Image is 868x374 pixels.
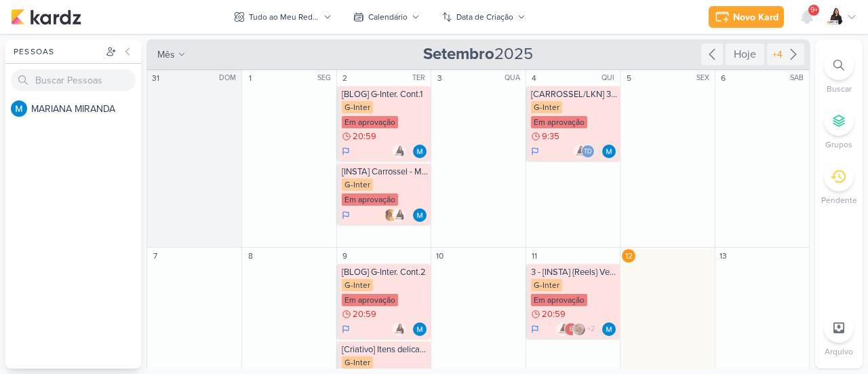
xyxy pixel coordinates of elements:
div: Responsável: MARIANA MIRANDA [602,322,616,336]
div: 10 [433,249,446,263]
p: Buscar [827,83,852,95]
div: [CARROSSEL/LKN] 3 Passos - Mobilidade [531,89,617,100]
span: mês [157,48,175,62]
img: Amannda Primo [392,322,406,336]
div: Em Andamento [342,146,350,157]
img: MARIANA MIRANDA [602,145,616,158]
img: MARIANA MIRANDA [413,322,427,336]
div: Colaboradores: Amannda Primo [392,145,409,158]
div: M A R I A N A M I R A N D A [31,102,141,116]
div: Thais de carvalho [581,145,595,158]
p: Arquivo [825,345,853,358]
div: 31 [149,71,162,85]
div: Em aprovação [531,294,587,306]
p: e [570,326,573,333]
div: Em Andamento [531,324,539,335]
div: Responsável: MARIANA MIRANDA [413,208,427,222]
div: Em Andamento [531,146,539,157]
li: Ctrl + F [815,50,863,95]
div: 6 [717,71,730,85]
div: 12 [622,249,635,263]
div: 4 [528,71,541,85]
span: 2025 [423,43,533,65]
div: TER [412,73,429,83]
div: SAB [790,73,808,83]
div: Em aprovação [342,294,398,306]
div: Em aprovação [342,193,398,206]
img: Amannda Primo [392,145,406,158]
img: MARIANA MIRANDA [602,322,616,336]
div: Em aprovação [531,116,587,128]
img: Sarah Violante [572,322,586,336]
div: 13 [717,249,730,263]
strong: Setembro [423,44,494,64]
img: Amannda Primo [825,7,844,26]
div: 2 [338,71,352,85]
img: Amannda Primo [556,322,570,336]
span: 9+ [810,5,818,16]
div: emersongranero@ginter.com.br [564,322,578,336]
div: SEG [317,73,335,83]
div: Em Andamento [342,210,350,221]
div: 9 [338,249,352,263]
div: Em aprovação [342,116,398,128]
div: Responsável: MARIANA MIRANDA [602,145,616,158]
div: G-Inter [342,356,373,369]
button: Novo Kard [709,6,784,28]
img: MARIANA MIRANDA [413,208,427,222]
div: G-Inter [342,101,373,113]
img: MARIANA MIRANDA [413,145,427,158]
div: Pessoas [11,45,103,58]
div: Colaboradores: Amannda Primo [392,322,409,336]
div: [INSTA] Carrossel - Mudança de PETS [342,166,428,177]
div: Colaboradores: Leandro Guedes, Amannda Primo [384,208,409,222]
div: [Criativo] Itens delicados [342,344,428,355]
div: G-Inter [342,179,373,191]
img: Amannda Primo [392,208,406,222]
div: G-Inter [531,101,562,113]
span: +2 [586,324,595,335]
span: 20:59 [353,310,376,319]
div: DOM [219,73,240,83]
div: SEX [696,73,713,83]
div: QUI [601,73,618,83]
div: [BLOG] G-Inter. Cont.2 [342,267,428,278]
img: Leandro Guedes [384,208,397,222]
div: [BLOG] G-Inter. Cont.1 [342,89,428,100]
img: MARIANA MIRANDA [11,100,27,117]
span: 20:59 [353,132,376,141]
div: 7 [149,249,162,263]
div: 3 - [INSTA] {Reels} Vendedor x Coordenador [531,267,617,278]
div: 5 [622,71,635,85]
img: kardz.app [11,9,81,25]
div: Colaboradores: Amannda Primo, emersongranero@ginter.com.br, Sarah Violante, Thais de carvalho, ma... [556,322,598,336]
div: +4 [770,48,785,62]
p: Pendente [821,194,857,206]
div: Colaboradores: Amannda Primo, Thais de carvalho [573,145,598,158]
img: Amannda Primo [573,145,587,158]
div: 3 [433,71,446,85]
div: Novo Kard [733,10,778,24]
input: Buscar Pessoas [11,69,136,91]
div: 1 [243,71,257,85]
div: 8 [243,249,257,263]
div: Responsável: MARIANA MIRANDA [413,322,427,336]
span: 20:59 [542,310,566,319]
div: QUA [505,73,524,83]
div: 11 [528,249,541,263]
div: Em Andamento [342,324,350,335]
p: Td [584,149,592,155]
span: 9:35 [542,132,559,141]
div: Hoje [726,43,764,65]
div: G-Inter [531,279,562,291]
div: G-Inter [342,279,373,291]
div: Responsável: MARIANA MIRANDA [413,145,427,158]
p: Grupos [825,138,852,151]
